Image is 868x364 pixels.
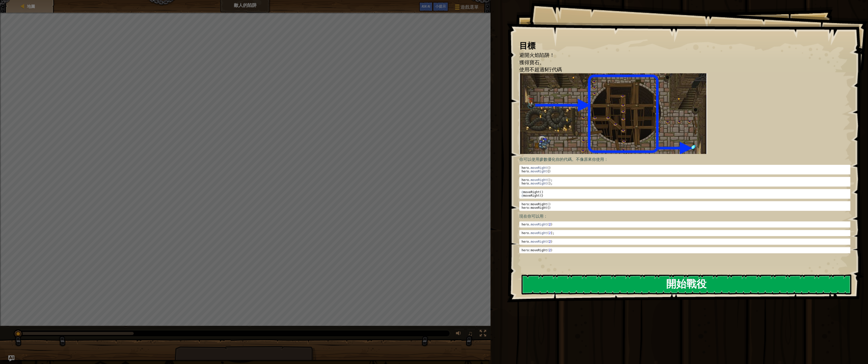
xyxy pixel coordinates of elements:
li: 避開火焰陷阱！ [513,52,849,59]
button: 調整音量 [454,329,464,339]
span: Ask AI [422,4,430,9]
span: ♫ [468,330,473,337]
span: 遊戲選單 [460,4,479,10]
p: 現在你可以用： [519,213,854,219]
button: 開始戰役 [522,275,851,294]
button: ♫ [467,329,475,339]
a: 地圖 [25,4,35,9]
button: 遊戲選單 [451,2,482,14]
p: 你可以使用參數優化你的代碼。不像原來你使用： [519,156,854,162]
button: Ask AI [8,355,14,361]
div: 目標 [519,40,850,52]
span: 獲得寶石。 [519,59,545,66]
span: 小提示 [435,4,446,9]
img: 敵人的陷阱 [519,73,707,154]
button: Ask AI [419,2,433,11]
button: 切換全螢幕 [478,329,488,339]
span: 使用不超過5行代碼 [519,66,562,73]
span: 地圖 [27,4,35,9]
li: 使用不超過5行代碼 [513,66,849,73]
li: 獲得寶石。 [513,59,849,66]
span: 避開火焰陷阱！ [519,52,555,58]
